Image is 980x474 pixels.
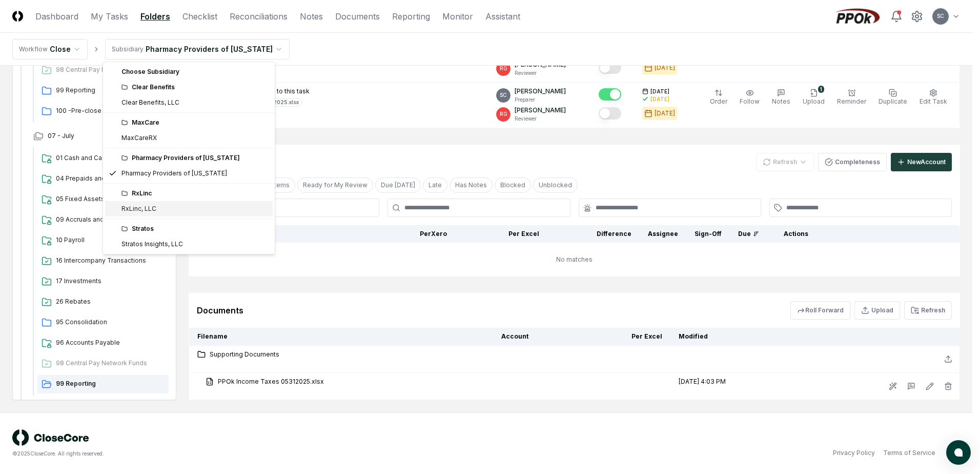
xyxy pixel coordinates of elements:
div: RxLinc [121,189,269,198]
div: Stratos Insights, LLC [121,240,183,249]
div: Clear Benefits [121,83,269,92]
div: Stratos [121,224,269,233]
div: Pharmacy Providers of [US_STATE] [121,169,227,178]
div: Pharmacy Providers of [US_STATE] [121,153,269,163]
div: MaxCareRX [121,133,157,143]
div: RxLinc, LLC [121,204,156,213]
div: Choose Subsidiary [105,64,273,80]
div: MaxCare [121,118,269,127]
div: Clear Benefits, LLC [121,98,179,107]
